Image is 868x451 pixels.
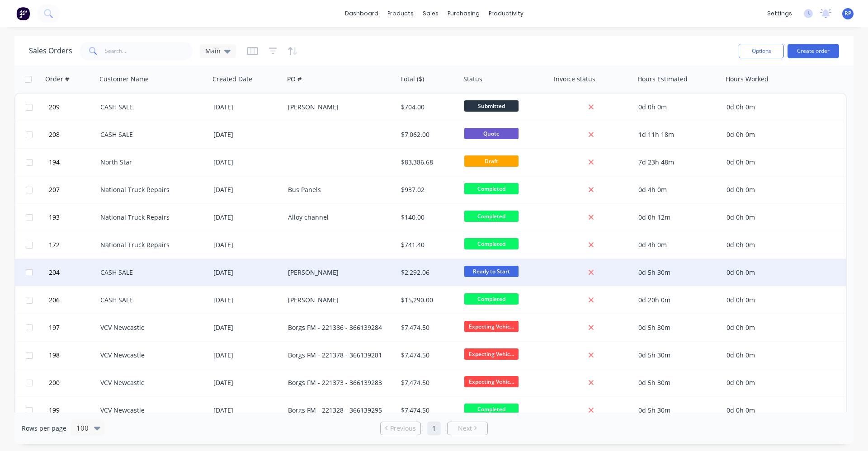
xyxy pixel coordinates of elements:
div: Invoice status [554,75,595,84]
div: 7d 23h 48m [638,158,715,167]
div: Order # [45,75,69,84]
div: Borgs FM - 221373 - 366139283 [288,378,388,387]
div: VCV Newcastle [100,323,201,332]
div: Total ($) [400,75,424,84]
span: 0d 0h 0m [726,351,755,359]
div: Status [463,75,482,84]
span: Draft [464,155,519,167]
div: [DATE] [213,323,281,332]
div: Bus Panels [288,185,388,194]
span: Completed [464,183,519,194]
span: 199 [49,406,60,415]
div: 0d 5h 30m [638,378,715,387]
span: 0d 0h 0m [726,158,755,166]
span: 0d 0h 0m [726,406,755,414]
span: 0d 0h 0m [726,378,755,387]
span: 209 [49,103,60,112]
div: CASH SALE [100,268,201,277]
div: 0d 20h 0m [638,296,715,305]
div: $937.02 [401,185,454,194]
span: 172 [49,240,60,249]
button: 204 [46,259,100,286]
div: $7,062.00 [401,130,454,139]
div: [PERSON_NAME] [288,296,388,305]
img: Factory [16,7,30,20]
span: 0d 0h 0m [726,213,755,221]
span: Expecting Vehic... [464,376,519,387]
div: Created Date [212,75,252,84]
span: Quote [464,128,519,139]
span: 207 [49,185,60,194]
div: [DATE] [213,240,281,249]
span: Previous [390,424,416,433]
button: 206 [46,287,100,314]
span: 194 [49,158,60,167]
button: Create order [788,44,839,58]
div: [DATE] [213,268,281,277]
div: [DATE] [213,351,281,360]
span: Ready to Start [464,266,519,277]
div: [DATE] [213,130,281,139]
div: purchasing [443,7,484,20]
span: Submitted [464,100,519,112]
div: CASH SALE [100,296,201,305]
span: 193 [49,213,60,222]
h1: Sales Orders [29,47,72,55]
button: Options [739,44,784,58]
div: Borgs FM - 221386 - 366139284 [288,323,388,332]
span: 0d 0h 0m [726,323,755,332]
div: 0d 5h 30m [638,268,715,277]
button: 197 [46,314,100,341]
span: 0d 0h 0m [726,103,755,111]
div: 0d 4h 0m [638,240,715,249]
div: sales [418,7,443,20]
span: 0d 0h 0m [726,268,755,277]
div: [DATE] [213,158,281,167]
span: 204 [49,268,60,277]
span: Completed [464,293,519,305]
span: 0d 0h 0m [726,240,755,249]
span: 208 [49,130,60,139]
div: VCV Newcastle [100,406,201,415]
a: dashboard [340,7,383,20]
div: $7,474.50 [401,323,454,332]
div: Hours Worked [726,75,769,84]
span: Completed [464,404,519,415]
span: Expecting Vehic... [464,348,519,360]
span: Main [205,46,221,56]
span: 198 [49,351,60,360]
div: National Truck Repairs [100,240,201,249]
div: VCV Newcastle [100,351,201,360]
div: products [383,7,418,20]
span: 0d 0h 0m [726,130,755,139]
div: Customer Name [99,75,149,84]
div: 0d 5h 30m [638,406,715,415]
span: 197 [49,323,60,332]
div: 0d 5h 30m [638,351,715,360]
button: 199 [46,397,100,424]
div: [DATE] [213,185,281,194]
span: 0d 0h 0m [726,296,755,304]
button: 207 [46,176,100,203]
div: PO # [287,75,302,84]
div: National Truck Repairs [100,213,201,222]
div: [PERSON_NAME] [288,268,388,277]
div: $83,386.68 [401,158,454,167]
div: Borgs FM - 221328 - 366139295 [288,406,388,415]
div: [DATE] [213,378,281,387]
div: 0d 0h 0m [638,103,715,112]
div: $15,290.00 [401,296,454,305]
div: $741.40 [401,240,454,249]
button: 198 [46,342,100,369]
button: 193 [46,204,100,231]
button: 172 [46,231,100,258]
button: 208 [46,121,100,148]
input: Search... [105,42,193,60]
span: Completed [464,211,519,222]
div: Alloy channel [288,213,388,222]
span: RP [844,9,851,18]
div: 0d 4h 0m [638,185,715,194]
div: National Truck Repairs [100,185,201,194]
button: 194 [46,149,100,176]
span: Next [458,424,472,433]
